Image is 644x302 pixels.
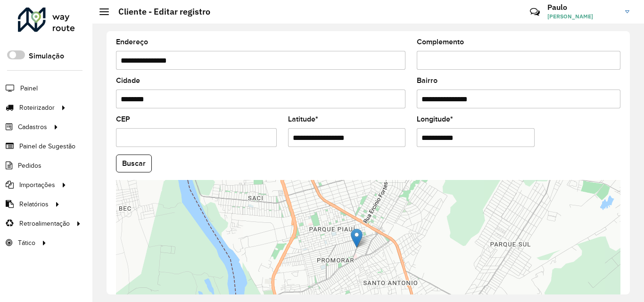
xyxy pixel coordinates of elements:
[547,3,618,12] h3: Paulo
[18,161,41,171] span: Pedidos
[19,219,70,229] span: Retroalimentação
[116,75,140,86] label: Cidade
[18,122,47,132] span: Cadastros
[18,238,35,248] span: Tático
[351,229,363,248] img: Marker
[417,75,438,86] label: Bairro
[19,180,55,190] span: Importações
[116,114,130,125] label: CEP
[109,7,210,17] h2: Cliente - Editar registro
[417,36,464,48] label: Complemento
[19,199,49,209] span: Relatórios
[20,83,38,93] span: Painel
[547,12,618,21] span: [PERSON_NAME]
[19,141,75,151] span: Painel de Sugestão
[525,2,545,22] a: Contato Rápido
[19,103,55,113] span: Roteirizador
[29,50,64,62] label: Simulação
[116,36,148,48] label: Endereço
[417,114,453,125] label: Longitude
[288,114,318,125] label: Latitude
[116,155,152,172] button: Buscar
